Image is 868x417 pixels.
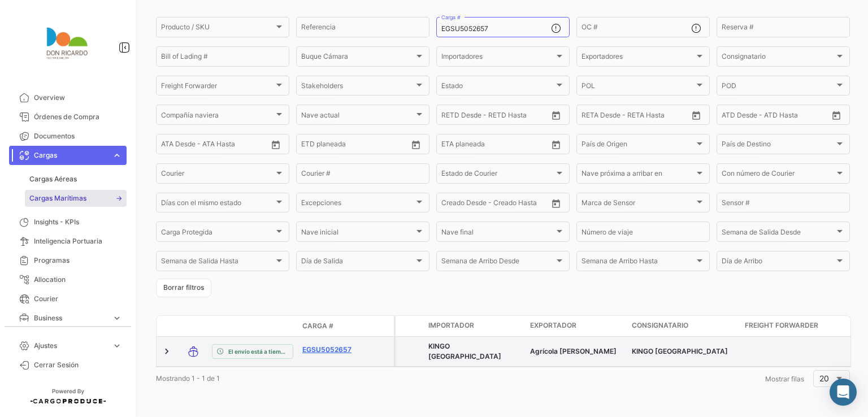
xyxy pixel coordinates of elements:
span: Allocation [34,275,122,285]
span: Semana de Arribo Hasta [581,259,695,267]
span: Nave próxima a arribar en [581,171,695,179]
span: Freight Forwarder [161,84,274,92]
button: Open calendar [828,107,845,124]
a: Courier [9,289,127,309]
datatable-header-cell: Freight Forwarder [740,316,853,336]
span: Producto / SKU [161,25,274,33]
img: agricola.png [40,14,96,70]
span: Courier [161,171,274,179]
datatable-header-cell: Importador [424,316,526,336]
input: Creado Hasta [494,201,545,208]
span: expand_more [112,313,122,323]
button: Open calendar [548,195,565,212]
span: expand_more [112,341,122,351]
span: Carga Protegida [161,230,274,238]
datatable-header-cell: Estado de Envio [207,322,298,331]
datatable-header-cell: Carga Protegida [396,316,424,336]
span: Cargas Aéreas [29,174,77,184]
span: Carga # [302,321,333,331]
span: Estado de Courier [441,171,554,179]
span: Nave inicial [301,230,414,238]
span: Business [34,313,107,323]
span: Importador [428,320,474,331]
datatable-header-cell: Póliza [366,322,394,331]
input: Hasta [470,112,520,120]
span: Consignatario [632,320,688,331]
span: Estado [441,84,554,92]
span: Insights - KPIs [34,217,122,227]
a: EGSU5052657 [302,345,361,355]
span: Día de Arribo [722,259,835,267]
datatable-header-cell: Consignatario [627,316,740,336]
input: Desde [441,142,462,150]
span: Consignatario [722,54,835,62]
input: ATD Hasta [765,112,816,120]
span: País de Destino [722,142,835,150]
input: Hasta [610,112,661,120]
span: POD [722,84,835,92]
span: Días con el mismo estado [161,201,274,208]
span: Cerrar Sesión [34,360,122,370]
span: expand_more [112,150,122,160]
input: ATA Hasta [203,142,254,150]
input: Desde [301,142,322,150]
input: ATA Desde [161,142,196,150]
span: Cargas Marítimas [29,193,86,203]
span: POL [581,84,695,92]
button: Open calendar [267,136,284,153]
span: Freight Forwarder [745,320,818,331]
span: Inteligencia Portuaria [34,236,122,246]
a: Insights - KPIs [9,212,127,232]
button: Open calendar [548,136,565,153]
span: Con número de Courier [722,171,835,179]
button: Borrar filtros [156,279,211,297]
a: Allocation [9,270,127,289]
datatable-header-cell: Carga # [298,316,366,336]
span: Agrícola Don Ricardo SAC [530,347,617,355]
a: Expand/Collapse Row [161,346,172,357]
span: Documentos [34,131,122,141]
span: Mostrando 1 - 1 de 1 [156,374,220,383]
a: Inteligencia Portuaria [9,232,127,251]
span: Mostrar filas [765,375,804,383]
span: Courier [34,294,122,304]
span: Órdenes de Compra [34,112,122,122]
span: Exportadores [581,54,695,62]
input: Hasta [470,142,520,150]
span: Marca de Sensor [581,201,695,208]
span: Excepciones [301,201,414,208]
div: Abrir Intercom Messenger [830,379,857,406]
input: ATD Desde [722,112,757,120]
a: Overview [9,88,127,107]
a: Órdenes de Compra [9,107,127,127]
button: Open calendar [548,107,565,124]
span: Semana de Salida Hasta [161,259,274,267]
span: Nave actual [301,112,414,120]
button: Open calendar [407,136,424,153]
span: 20 [819,373,829,383]
span: El envío está a tiempo. [228,347,288,356]
datatable-header-cell: Modo de Transporte [179,322,207,331]
input: Creado Desde [441,201,487,208]
a: Cargas Marítimas [25,190,127,207]
span: Buque Cámara [301,54,414,62]
span: KINGO TAIWAN [428,342,501,360]
span: Semana de Arribo Desde [441,259,554,267]
a: Programas [9,251,127,270]
span: Overview [34,93,122,103]
a: Cargas Aéreas [25,171,127,188]
a: Documentos [9,127,127,146]
span: Exportador [530,320,576,331]
span: Nave final [441,230,554,238]
input: Desde [581,112,602,120]
datatable-header-cell: Exportador [526,316,627,336]
span: KINGO TAIWAN [632,347,728,355]
span: Stakeholders [301,84,414,92]
span: Día de Salida [301,259,414,267]
span: Importadores [441,54,554,62]
input: Desde [441,112,462,120]
input: Hasta [329,142,380,150]
button: Open calendar [688,107,705,124]
span: Compañía naviera [161,112,274,120]
span: Ajustes [34,341,107,351]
